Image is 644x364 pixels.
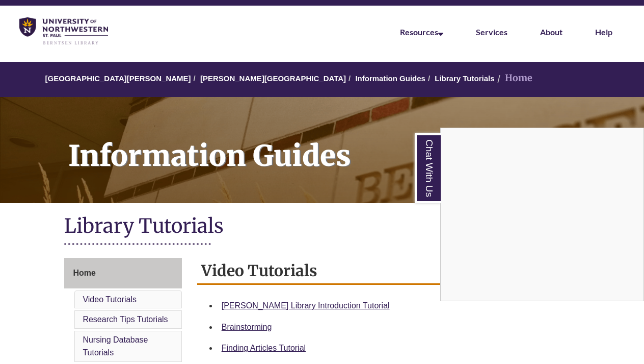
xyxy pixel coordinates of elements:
a: Help [595,27,612,37]
a: About [540,27,562,37]
img: UNWSP Library Logo [19,17,108,45]
a: Resources [400,27,443,37]
a: Chat With Us [415,133,441,203]
iframe: Chat Widget [441,128,643,301]
a: Services [476,27,507,37]
div: Chat With Us [440,128,644,301]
